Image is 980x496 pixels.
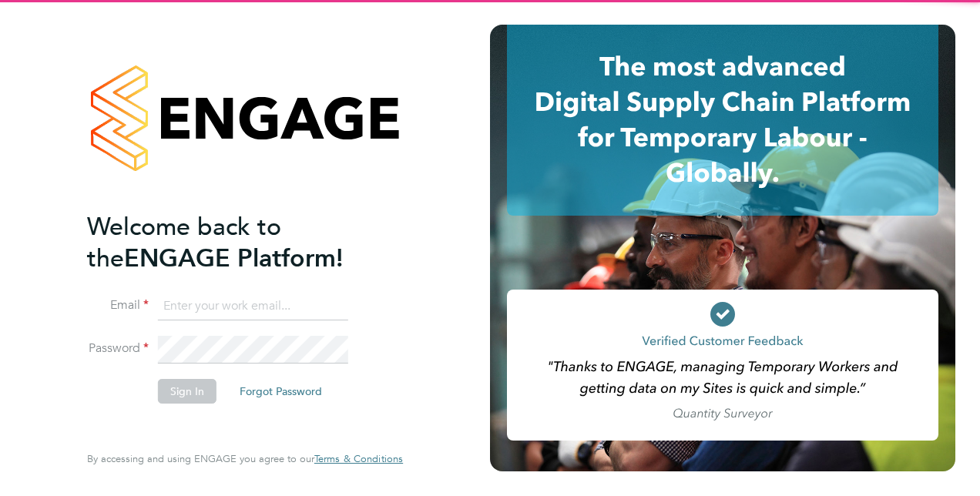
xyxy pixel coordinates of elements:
[227,379,334,404] button: Forgot Password
[87,212,281,273] span: Welcome back to the
[87,452,403,465] span: By accessing and using ENGAGE you agree to our
[87,211,388,274] h2: ENGAGE Platform!
[158,293,348,320] input: Enter your work email...
[314,453,403,465] a: Terms & Conditions
[87,297,149,313] label: Email
[158,379,216,404] button: Sign In
[314,452,403,465] span: Terms & Conditions
[87,340,149,357] label: Password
